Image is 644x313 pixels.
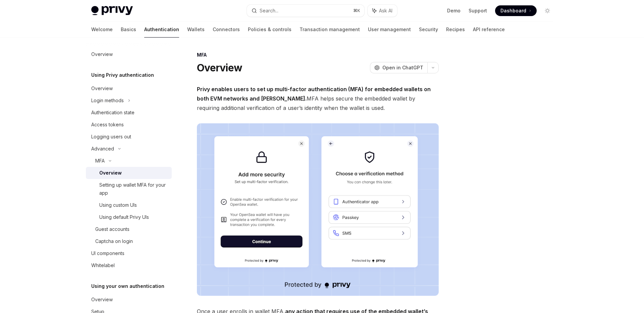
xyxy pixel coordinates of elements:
[382,64,423,71] span: Open in ChatGPT
[86,223,172,235] a: Guest accounts
[99,169,122,177] div: Overview
[197,86,431,102] strong: Privy enables users to set up multi-factor authentication (MFA) for embedded wallets on both EVM ...
[86,82,172,95] a: Overview
[353,8,360,13] span: ⌘ K
[86,235,172,247] a: Captcha on login
[86,259,172,271] a: Whitelabel
[197,84,439,113] span: MFA helps secure the embedded wallet by requiring additional verification of a user’s identity wh...
[86,167,172,179] a: Overview
[95,157,105,165] div: MFA
[260,7,278,15] div: Search...
[86,48,172,60] a: Overview
[469,7,487,14] a: Support
[95,237,133,245] div: Captcha on login
[95,225,129,233] div: Guest accounts
[91,145,114,153] div: Advanced
[542,5,553,16] button: Toggle dark mode
[300,21,360,38] a: Transaction management
[91,133,131,141] div: Logging users out
[495,5,537,16] a: Dashboard
[91,261,115,269] div: Whitelabel
[248,21,291,38] a: Policies & controls
[213,21,240,38] a: Connectors
[144,21,179,38] a: Authentication
[99,181,168,197] div: Setting up wallet MFA for your app
[197,52,439,58] div: MFA
[368,21,411,38] a: User management
[86,199,172,211] a: Using custom UIs
[91,21,113,38] a: Welcome
[473,21,505,38] a: API reference
[91,71,154,79] h5: Using Privy authentication
[99,213,149,221] div: Using default Privy UIs
[379,7,392,14] span: Ask AI
[99,201,137,209] div: Using custom UIs
[91,84,113,92] div: Overview
[447,7,461,14] a: Demo
[446,21,465,38] a: Recipes
[197,123,439,296] img: images/MFA.png
[91,249,124,257] div: UI components
[86,211,172,223] a: Using default Privy UIs
[91,296,113,304] div: Overview
[91,109,135,117] div: Authentication state
[91,97,124,105] div: Login methods
[500,7,526,14] span: Dashboard
[419,21,438,38] a: Security
[197,62,242,74] h1: Overview
[368,5,397,17] button: Ask AI
[86,247,172,259] a: UI components
[91,282,164,290] h5: Using your own authentication
[86,294,172,306] a: Overview
[91,50,113,58] div: Overview
[121,21,136,38] a: Basics
[86,131,172,143] a: Logging users out
[91,121,124,129] div: Access tokens
[187,21,205,38] a: Wallets
[86,107,172,119] a: Authentication state
[247,5,364,17] button: Search...⌘K
[86,119,172,131] a: Access tokens
[370,62,427,73] button: Open in ChatGPT
[91,6,133,15] img: light logo
[86,179,172,199] a: Setting up wallet MFA for your app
